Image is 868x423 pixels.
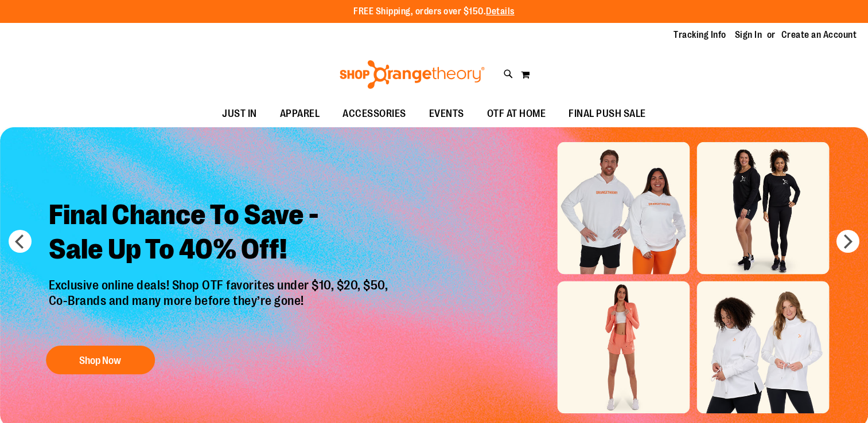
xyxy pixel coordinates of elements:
[222,101,257,127] span: JUST IN
[46,346,155,374] button: Shop Now
[569,101,646,127] span: FINAL PUSH SALE
[781,29,857,41] a: Create an Account
[342,101,406,127] span: ACCESSORIES
[674,29,726,41] a: Tracking Info
[487,101,546,127] span: OTF AT HOME
[486,6,515,17] a: Details
[353,5,515,18] p: FREE Shipping, orders over $150.
[40,279,400,335] p: Exclusive online deals! Shop OTF favorites under $10, $20, $50, Co-Brands and many more before th...
[9,230,32,253] button: prev
[836,230,859,253] button: next
[338,60,486,89] img: Shop Orangetheory
[280,101,320,127] span: APPAREL
[40,190,400,279] h2: Final Chance To Save - Sale Up To 40% Off!
[429,101,464,127] span: EVENTS
[735,29,762,41] a: Sign In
